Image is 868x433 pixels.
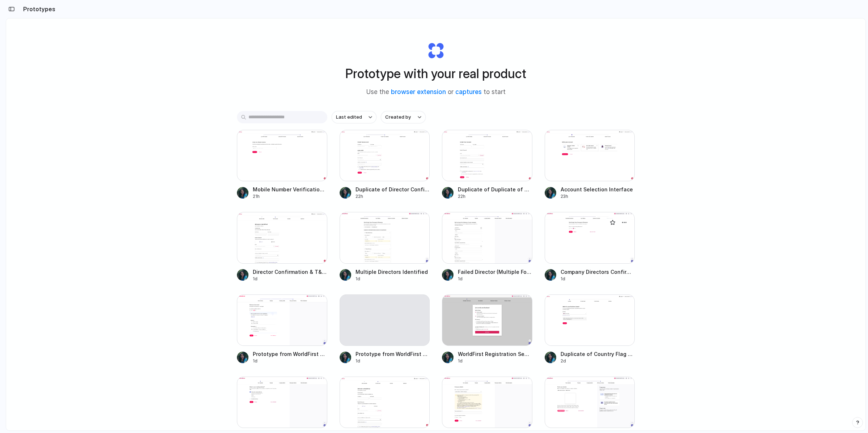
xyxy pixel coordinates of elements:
[253,268,327,276] span: Director Confirmation & T&C Separation
[336,114,362,121] span: Last edited
[253,193,327,200] div: 21h
[442,294,532,364] a: WorldFirst Registration Search UpdateWorldFirst Registration Search Update1d
[237,294,327,364] a: Prototype from WorldFirst Registration v21Prototype from WorldFirst Registration v211d
[385,114,411,121] span: Created by
[366,88,506,97] span: Use the or to start
[442,212,532,282] a: Failed Director (Multiple Found)Failed Director (Multiple Found)1d
[340,130,430,200] a: Duplicate of Director Confirmation & T&C SeparationDuplicate of Director Confirmation & T&C Separ...
[253,358,327,364] div: 1d
[561,358,635,364] div: 2d
[545,212,635,282] a: Company Directors Confirmation PageCompany Directors Confirmation Page1d
[458,350,532,358] span: WorldFirst Registration Search Update
[458,276,532,282] div: 1d
[345,64,526,83] h1: Prototype with your real product
[561,186,635,193] span: Account Selection Interface
[561,276,635,282] div: 1d
[545,294,635,364] a: Duplicate of Country Flag Dropdown EnhancementDuplicate of Country Flag Dropdown Enhancement2d
[381,111,426,123] button: Created by
[340,212,430,282] a: Multiple Directors IdentifiedMultiple Directors Identified1d
[253,350,327,358] span: Prototype from WorldFirst Registration v21
[340,294,430,364] a: Prototype from WorldFirst Registration v251d
[20,5,55,13] h2: Prototypes
[356,350,430,358] span: Prototype from WorldFirst Registration v25
[458,358,532,364] div: 1d
[356,358,430,364] div: 1d
[391,88,446,95] a: browser extension
[237,212,327,282] a: Director Confirmation & T&C SeparationDirector Confirmation & T&C Separation1d
[237,130,327,200] a: Mobile Number Verification ScreenMobile Number Verification Screen21h
[332,111,376,123] button: Last edited
[458,193,532,200] div: 22h
[442,130,532,200] a: Duplicate of Duplicate of Director Confirmation & T&C SeparationDuplicate of Duplicate of Directo...
[561,193,635,200] div: 23h
[356,276,430,282] div: 1d
[561,268,635,276] span: Company Directors Confirmation Page
[545,130,635,200] a: Account Selection InterfaceAccount Selection Interface23h
[253,276,327,282] div: 1d
[356,186,430,193] span: Duplicate of Director Confirmation & T&C Separation
[253,186,327,193] span: Mobile Number Verification Screen
[458,186,532,193] span: Duplicate of Duplicate of Director Confirmation & T&C Separation
[455,88,482,95] a: captures
[458,268,532,276] span: Failed Director (Multiple Found)
[561,350,635,358] span: Duplicate of Country Flag Dropdown Enhancement
[356,268,430,276] span: Multiple Directors Identified
[356,193,430,200] div: 22h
